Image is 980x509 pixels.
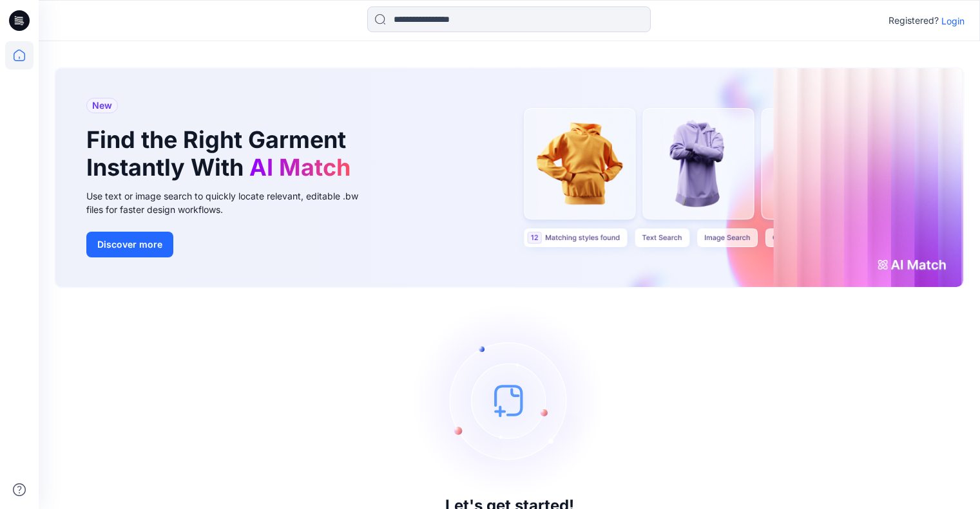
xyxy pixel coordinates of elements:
[86,189,376,216] div: Use text or image search to quickly locate relevant, editable .bw files for faster design workflows.
[86,126,357,181] h1: Find the Right Garment Instantly With
[413,304,606,497] img: empty-state-image.svg
[941,14,965,28] p: Login
[249,153,351,181] span: AI Match
[889,13,939,28] p: Registered?
[92,98,112,113] span: New
[86,232,173,257] button: Discover more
